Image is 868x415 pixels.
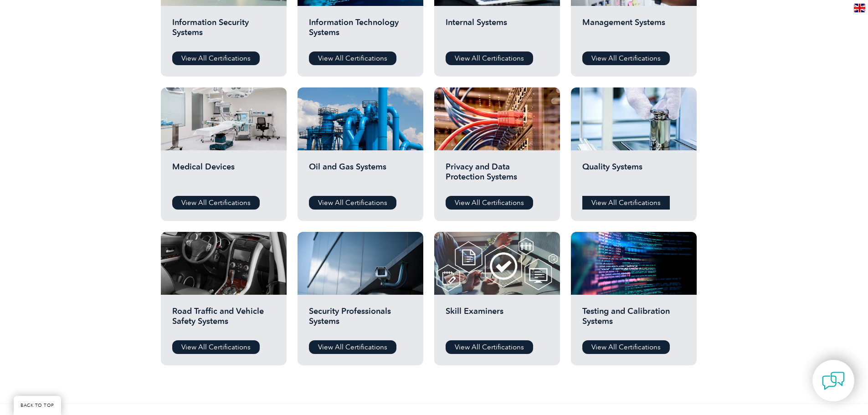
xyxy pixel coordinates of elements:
[446,340,533,354] a: View All Certifications
[172,162,275,189] h2: Medical Devices
[172,196,260,210] a: View All Certifications
[582,162,685,189] h2: Quality Systems
[309,17,412,45] h2: Information Technology Systems
[582,17,685,45] h2: Management Systems
[309,306,412,333] h2: Security Professionals Systems
[172,17,275,45] h2: Information Security Systems
[309,340,396,354] a: View All Certifications
[172,340,260,354] a: View All Certifications
[309,51,396,65] a: View All Certifications
[172,306,275,333] h2: Road Traffic and Vehicle Safety Systems
[582,51,670,65] a: View All Certifications
[582,306,685,333] h2: Testing and Calibration Systems
[446,162,549,189] h2: Privacy and Data Protection Systems
[446,306,549,333] h2: Skill Examiners
[582,196,670,210] a: View All Certifications
[446,51,533,65] a: View All Certifications
[446,196,533,210] a: View All Certifications
[582,340,670,354] a: View All Certifications
[172,51,260,65] a: View All Certifications
[822,369,845,392] img: contact-chat.png
[14,396,61,415] a: BACK TO TOP
[446,17,549,45] h2: Internal Systems
[309,196,396,210] a: View All Certifications
[309,162,412,189] h2: Oil and Gas Systems
[854,4,865,12] img: en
